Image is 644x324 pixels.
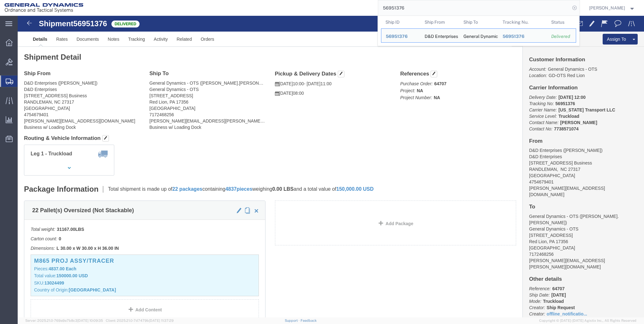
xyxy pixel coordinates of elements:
a: Support [285,319,301,322]
button: [PERSON_NAME] [589,4,635,12]
div: General Dynamics - OTS [463,29,494,42]
div: 56951376 [386,33,416,40]
th: Tracking Nu. [498,16,547,28]
div: Delivered [551,33,571,40]
th: Ship From [420,16,459,28]
table: Search Results [381,16,579,46]
span: 56951376 [386,34,408,39]
th: Status [547,16,576,28]
input: Search for shipment number, reference number [378,0,570,15]
img: logo [4,3,83,13]
div: D&D Enterprises [424,29,455,42]
iframe: FS Legacy Container [18,16,644,317]
th: Ship ID [381,16,420,28]
span: Client: 2025.21.0-7d7479b [106,319,174,322]
span: [DATE] 11:37:29 [149,319,174,322]
div: 56951376 [502,33,542,40]
th: Ship To [459,16,498,28]
span: 56951376 [502,34,524,39]
span: [DATE] 10:09:35 [77,319,103,322]
span: Copyright © [DATE]-[DATE] Agistix Inc., All Rights Reserved [539,318,636,323]
span: Sharon Dinterman [589,4,625,11]
span: Server: 2025.21.0-769a9a7b8c3 [25,319,103,322]
a: Feedback [301,319,317,322]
